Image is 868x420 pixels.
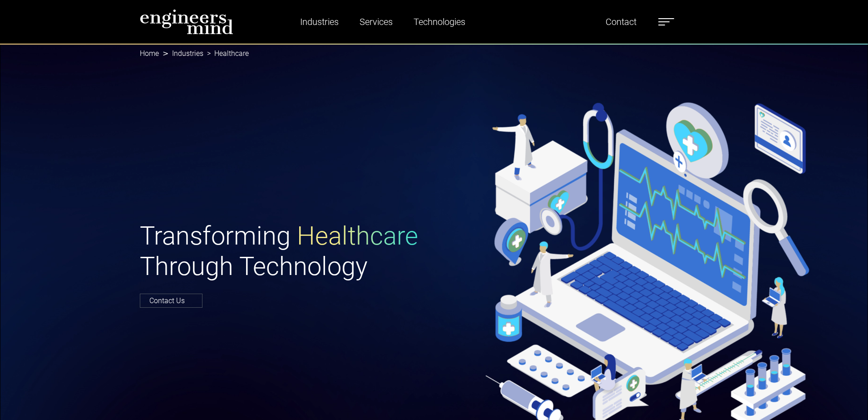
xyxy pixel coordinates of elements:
a: Services [356,11,396,32]
a: Contact Us [140,294,202,308]
h1: Transforming Through Technology [140,221,429,282]
a: Industries [172,49,203,58]
li: Healthcare [203,48,249,59]
a: Contact [602,11,640,32]
span: Healthcare [297,221,418,251]
a: Technologies [410,11,469,32]
img: logo [140,9,233,35]
nav: breadcrumb [140,44,728,64]
a: Industries [296,11,342,32]
a: Home [140,49,159,58]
